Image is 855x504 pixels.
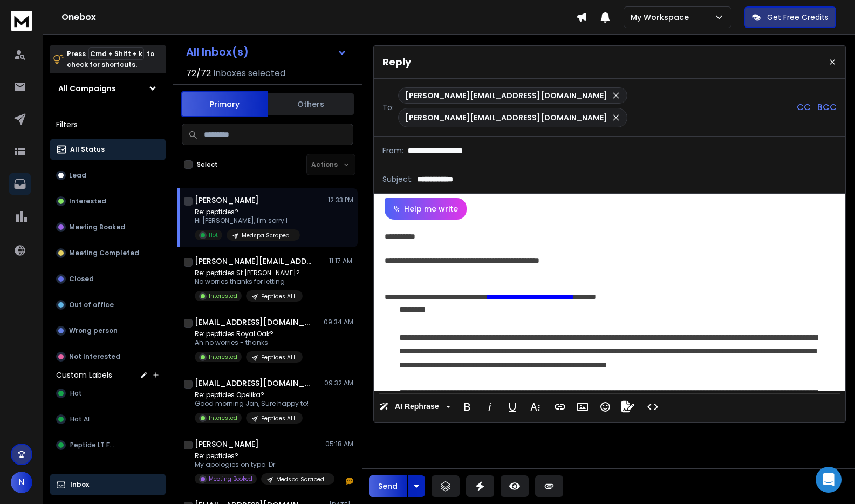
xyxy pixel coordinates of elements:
[572,396,593,418] button: Insert Image (⌘P)
[70,480,89,489] p: Inbox
[550,396,570,418] button: Insert Link (⌘K)
[70,145,105,154] p: All Status
[261,292,296,301] p: Peptides ALL
[457,396,477,418] button: Bold (⌘B)
[11,472,32,493] button: N
[393,402,441,411] span: AI Rephrase
[382,174,413,185] p: Subject:
[69,171,86,180] p: Lead
[405,112,607,123] p: [PERSON_NAME][EMAIL_ADDRESS][DOMAIN_NAME]
[69,197,106,206] p: Interested
[69,301,114,309] p: Out of office
[195,277,303,286] p: No worries thanks for letting
[69,223,125,231] p: Meeting Booked
[595,396,615,418] button: Emoticons
[50,268,166,290] button: Closed
[276,475,328,483] p: Medspa Scraped WA OR AZ [GEOGRAPHIC_DATA]
[69,275,94,283] p: Closed
[61,11,576,24] h1: Onebox
[195,378,313,389] h1: [EMAIL_ADDRESS][DOMAIN_NAME] +1
[329,257,353,265] p: 11:17 AM
[186,46,249,57] h1: All Inbox(s)
[50,139,166,160] button: All Status
[480,396,500,418] button: Italic (⌘I)
[377,396,453,418] button: AI Rephrase
[642,396,663,418] button: Code View
[195,391,309,399] p: Re: peptides Opelika?
[382,102,394,113] p: To:
[58,83,116,94] h1: All Campaigns
[50,346,166,367] button: Not Interested
[11,11,32,31] img: logo
[69,249,139,257] p: Meeting Completed
[50,408,166,430] button: Hot AI
[242,231,293,240] p: Medspa Scraped WA OR AZ [GEOGRAPHIC_DATA]
[70,415,90,424] span: Hot AI
[209,414,237,422] p: Interested
[195,439,259,449] h1: [PERSON_NAME]
[69,352,120,361] p: Not Interested
[195,208,300,216] p: Re: peptides?
[195,256,313,267] h1: [PERSON_NAME][EMAIL_ADDRESS][DOMAIN_NAME] +1
[70,389,82,398] span: Hot
[385,198,467,220] button: Help me write
[50,434,166,456] button: Peptide LT FUP
[70,441,117,449] span: Peptide LT FUP
[324,379,353,387] p: 09:32 AM
[50,320,166,342] button: Wrong person
[186,67,211,80] span: 72 / 72
[767,12,829,23] p: Get Free Credits
[618,396,638,418] button: Signature
[88,47,144,60] span: Cmd + Shift + k
[405,90,607,101] p: [PERSON_NAME][EMAIL_ADDRESS][DOMAIN_NAME]
[195,452,324,460] p: Re: peptides?
[744,6,836,28] button: Get Free Credits
[268,92,354,116] button: Others
[816,467,842,493] div: Open Intercom Messenger
[50,242,166,264] button: Meeting Completed
[209,475,252,483] p: Meeting Booked
[631,12,693,23] p: My Workspace
[525,396,545,418] button: More Text
[209,231,218,239] p: Hot
[261,414,296,423] p: Peptides ALL
[195,317,313,328] h1: [EMAIL_ADDRESS][DOMAIN_NAME] +1
[50,117,166,132] h3: Filters
[195,216,300,225] p: Hi [PERSON_NAME], I'm sorry I
[50,190,166,212] button: Interested
[50,216,166,238] button: Meeting Booked
[197,160,218,169] label: Select
[195,460,324,469] p: My apologies on typo. Dr.
[50,474,166,495] button: Inbox
[209,292,237,300] p: Interested
[50,78,166,99] button: All Campaigns
[369,475,407,497] button: Send
[50,383,166,404] button: Hot
[324,318,353,326] p: 09:34 AM
[261,353,296,362] p: Peptides ALL
[195,399,309,408] p: Good morning Jan, Sure happy to!
[67,49,154,70] p: Press to check for shortcuts.
[325,440,353,448] p: 05:18 AM
[195,330,303,338] p: Re: peptides Royal Oak?
[195,269,303,277] p: Re: peptides St [PERSON_NAME]?
[177,41,355,63] button: All Inbox(s)
[56,370,112,380] h3: Custom Labels
[69,326,118,335] p: Wrong person
[328,196,353,205] p: 12:33 PM
[817,101,837,114] p: BCC
[50,294,166,316] button: Out of office
[382,55,411,70] p: Reply
[209,353,237,361] p: Interested
[382,145,403,156] p: From:
[181,91,268,117] button: Primary
[195,338,303,347] p: Ah no worries - thanks
[50,165,166,186] button: Lead
[797,101,811,114] p: CC
[195,195,259,206] h1: [PERSON_NAME]
[213,67,285,80] h3: Inboxes selected
[502,396,523,418] button: Underline (⌘U)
